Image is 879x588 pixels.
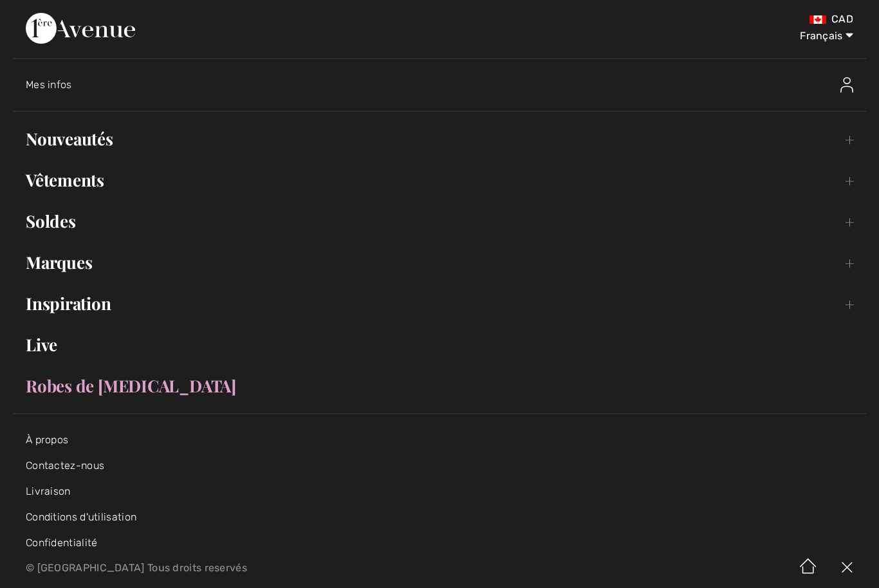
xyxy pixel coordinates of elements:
[26,13,135,44] img: 1ère Avenue
[516,13,853,26] div: CAD
[840,77,853,93] img: Mes infos
[26,564,516,573] p: © [GEOGRAPHIC_DATA] Tous droits reservés
[26,511,136,523] a: Conditions d'utilisation
[26,459,104,472] a: Contactez-nous
[13,248,866,277] a: Marques
[26,78,72,91] span: Mes infos
[828,548,866,588] img: X
[13,289,866,318] a: Inspiration
[32,9,58,21] span: Chat
[26,485,71,497] a: Livraison
[26,434,68,446] a: À propos
[26,537,98,549] a: Confidentialité
[13,331,866,359] a: Live
[13,207,866,235] a: Soldes
[789,548,828,588] img: Accueil
[13,125,866,153] a: Nouveautés
[13,166,866,194] a: Vêtements
[26,64,866,106] a: Mes infosMes infos
[13,372,866,400] a: Robes de [MEDICAL_DATA]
